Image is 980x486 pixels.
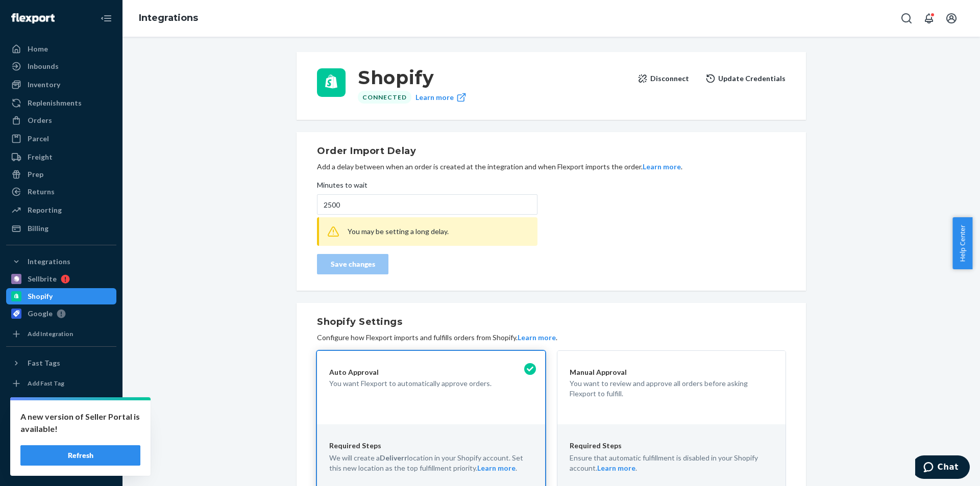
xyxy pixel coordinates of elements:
[317,162,786,172] p: Add a delay between when an order is created at the integration and when Flexport imports the ord...
[28,61,59,71] div: Inbounds
[329,378,533,389] p: You want Flexport to automatically approve orders.
[131,4,206,33] ol: breadcrumbs
[638,68,689,89] button: Disconnect
[6,95,116,111] a: Replenishments
[570,378,773,399] p: You want to review and approve all orders before asking Flexport to fulfill.
[317,254,388,274] button: Save changes
[28,152,53,162] div: Freight
[380,453,407,462] strong: Deliverr
[11,13,55,23] img: Flexport logo
[6,202,116,218] a: Reporting
[28,169,43,180] div: Prep
[20,445,140,466] button: Refresh
[570,441,773,451] p: Required Steps
[6,184,116,200] a: Returns
[28,291,53,301] div: Shopify
[317,194,537,215] input: Minutes to wait
[28,257,70,267] div: Integrations
[570,453,773,473] p: Ensure that automatic fulfillment is disabled in your Shopify account. .
[28,98,82,108] div: Replenishments
[6,440,116,456] a: Help Center
[518,332,556,343] button: Learn more
[6,166,116,183] a: Prep
[896,8,917,29] button: Open Search Box
[28,134,49,144] div: Parcel
[477,463,516,473] button: Learn more
[28,115,52,125] div: Orders
[6,41,116,57] a: Home
[326,259,380,269] div: Save changes
[139,12,198,23] a: Integrations
[358,68,629,87] h3: Shopify
[6,271,116,287] a: Sellbrite
[329,441,533,451] p: Required Steps
[597,463,635,473] button: Learn more
[6,405,116,422] a: Settings
[6,355,116,371] button: Fast Tags
[415,91,467,104] a: Learn more
[28,309,53,319] div: Google
[941,8,962,29] button: Open account menu
[348,227,449,236] span: You may be setting a long delay.
[317,144,786,158] h2: Order Import Delay
[6,220,116,237] a: Billing
[6,288,116,304] a: Shopify
[96,8,116,29] button: Close Navigation
[6,58,116,74] a: Inbounds
[317,332,786,343] p: Configure how Flexport imports and fulfills orders from Shopify. .
[28,358,60,368] div: Fast Tags
[6,375,116,392] a: Add Fast Tag
[28,205,62,215] div: Reporting
[28,80,60,90] div: Inventory
[6,149,116,165] a: Freight
[643,162,681,172] button: Learn more
[6,457,116,474] button: Give Feedback
[6,305,116,322] a: Google
[329,453,533,473] p: We will create a location in your Shopify account. Set this new location as the top fulfillment p...
[6,112,116,129] a: Orders
[28,329,73,338] div: Add Integration
[28,44,48,54] div: Home
[317,180,367,194] span: Minutes to wait
[705,68,786,89] button: Update Credentials
[317,315,786,328] h2: Shopify Settings
[6,326,116,342] a: Add Integration
[28,274,57,284] div: Sellbrite
[329,367,533,377] p: Auto Approval
[20,411,140,435] p: A new version of Seller Portal is available!
[28,187,55,197] div: Returns
[6,253,116,270] button: Integrations
[915,455,970,481] iframe: Opens a widget where you can chat to one of our agents
[919,8,939,29] button: Open notifications
[28,379,64,388] div: Add Fast Tag
[358,91,411,104] div: Connected
[28,223,48,234] div: Billing
[6,76,116,93] a: Inventory
[952,217,972,269] button: Help Center
[6,131,116,147] a: Parcel
[6,423,116,439] button: Talk to Support
[570,367,773,377] p: Manual Approval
